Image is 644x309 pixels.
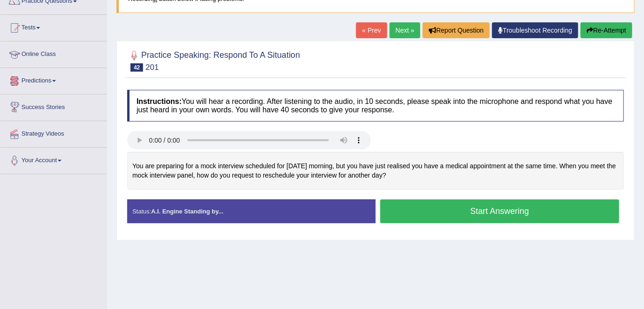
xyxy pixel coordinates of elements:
[0,15,107,38] a: Tests
[130,63,143,72] span: 42
[356,22,387,38] a: « Prev
[0,148,107,171] a: Your Account
[137,97,182,105] b: Instructions:
[423,22,490,38] button: Report Question
[0,41,107,65] a: Online Class
[127,48,300,72] h2: Practice Speaking: Respond To A Situation
[0,95,107,118] a: Success Stories
[390,22,420,38] a: Next »
[0,68,107,91] a: Predictions
[127,152,624,190] div: You are preparing for a mock interview scheduled for [DATE] morning, but you have just realised y...
[0,121,107,144] a: Strategy Videos
[380,199,619,223] button: Start Answering
[145,63,158,72] small: 201
[492,22,578,38] a: Troubleshoot Recording
[151,208,223,215] strong: A.I. Engine Standing by...
[127,90,624,121] h4: You will hear a recording. After listening to the audio, in 10 seconds, please speak into the mic...
[581,22,632,38] button: Re-Attempt
[127,199,376,223] div: Status:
